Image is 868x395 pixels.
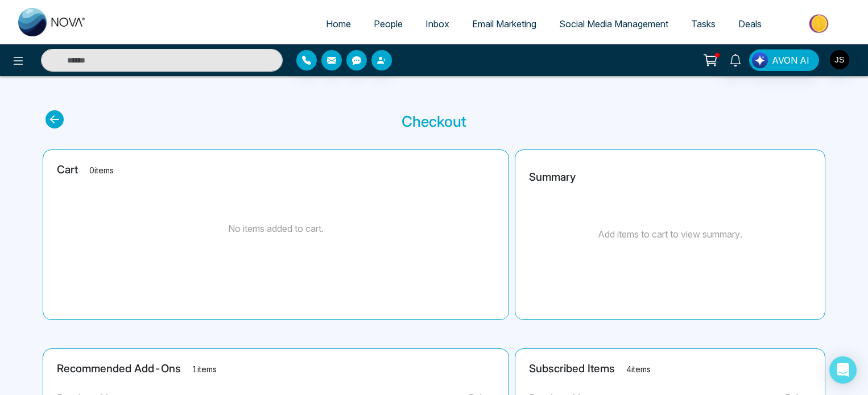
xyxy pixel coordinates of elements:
[414,13,461,35] a: Inbox
[691,18,716,30] span: Tasks
[680,13,727,35] a: Tasks
[738,18,762,30] span: Deals
[472,18,536,30] span: Email Marketing
[326,18,351,30] span: Home
[559,18,668,30] span: Social Media Management
[192,364,217,374] span: 1 items
[57,363,495,376] h2: Recommended Add-Ons
[829,356,857,384] div: Open Intercom Messenger
[57,164,495,177] h2: Cart
[461,13,548,35] a: Email Marketing
[598,227,742,241] p: Add items to cart to view summary.
[529,363,811,376] h2: Subscribed Items
[529,169,576,186] p: Summary
[772,53,809,67] span: AVON AI
[779,11,861,36] img: Market-place.gif
[425,18,449,30] span: Inbox
[18,8,86,36] img: Nova CRM Logo
[626,364,651,374] span: 4 items
[402,110,466,132] p: Checkout
[752,52,768,68] img: Lead Flow
[315,13,362,35] a: Home
[374,18,403,30] span: People
[727,13,773,35] a: Deals
[362,13,414,35] a: People
[830,50,849,69] img: User Avatar
[548,13,680,35] a: Social Media Management
[749,49,819,71] button: AVON AI
[89,165,114,175] span: 0 items
[228,222,324,235] p: No items added to cart.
